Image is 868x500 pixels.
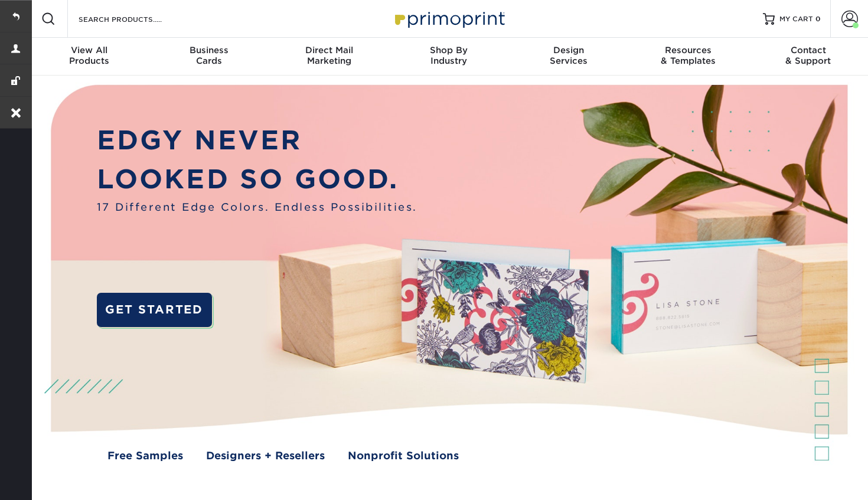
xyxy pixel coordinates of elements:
[628,45,748,66] div: & Templates
[389,45,509,66] div: Industry
[97,293,212,327] a: GET STARTED
[389,38,509,76] a: Shop ByIndustry
[389,45,509,55] span: Shop By
[30,45,149,55] span: View All
[269,45,389,55] span: Direct Mail
[206,448,325,463] a: Designers + Resellers
[149,45,269,66] div: Cards
[149,38,269,76] a: BusinessCards
[97,160,417,199] p: LOOKED SO GOOD.
[628,38,748,76] a: Resources& Templates
[269,38,389,76] a: Direct MailMarketing
[508,45,628,66] div: Services
[748,45,868,55] span: Contact
[348,448,459,463] a: Nonprofit Solutions
[508,45,628,55] span: Design
[815,15,821,23] span: 0
[30,45,149,66] div: Products
[628,45,748,55] span: Resources
[779,14,813,24] span: MY CART
[77,12,192,26] input: SEARCH PRODUCTS.....
[748,38,868,76] a: Contact& Support
[508,38,628,76] a: DesignServices
[149,45,269,55] span: Business
[269,45,389,66] div: Marketing
[30,38,149,76] a: View AllProducts
[107,448,183,463] a: Free Samples
[748,45,868,66] div: & Support
[390,6,508,31] img: Primoprint
[97,200,417,215] span: 17 Different Edge Colors. Endless Possibilities.
[97,121,417,160] p: EDGY NEVER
